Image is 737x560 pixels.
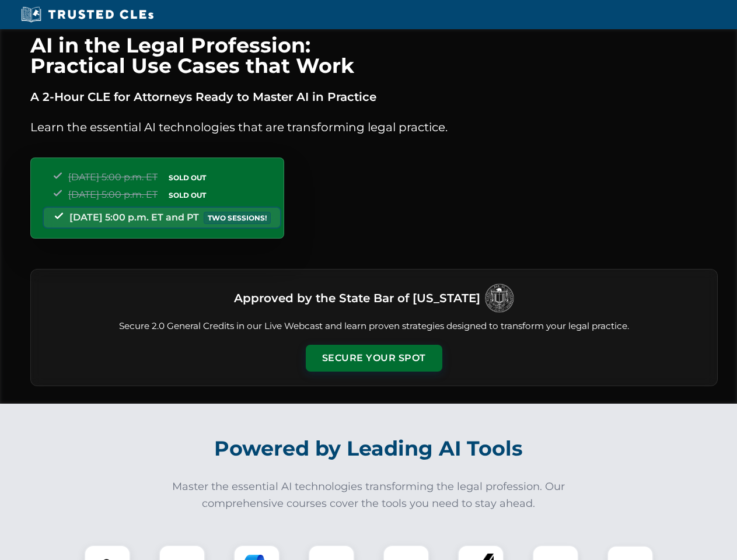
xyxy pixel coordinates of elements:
p: A 2-Hour CLE for Attorneys Ready to Master AI in Practice [30,87,718,106]
span: SOLD OUT [165,189,210,201]
img: Logo [485,283,514,313]
h2: Powered by Leading AI Tools [46,428,692,469]
p: Secure 2.0 General Credits in our Live Webcast and learn proven strategies designed to transform ... [45,320,703,333]
img: Trusted CLEs [18,6,157,23]
p: Master the essential AI technologies transforming the legal profession. Our comprehensive courses... [165,478,573,512]
h3: Approved by the State Bar of [US_STATE] [234,288,480,309]
span: SOLD OUT [165,171,210,184]
span: [DATE] 5:00 p.m. ET [68,189,158,200]
h1: AI in the Legal Profession: Practical Use Cases that Work [30,35,718,76]
p: Learn the essential AI technologies that are transforming legal practice. [30,118,718,136]
span: [DATE] 5:00 p.m. ET [68,171,158,183]
button: Secure Your Spot [306,345,442,372]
